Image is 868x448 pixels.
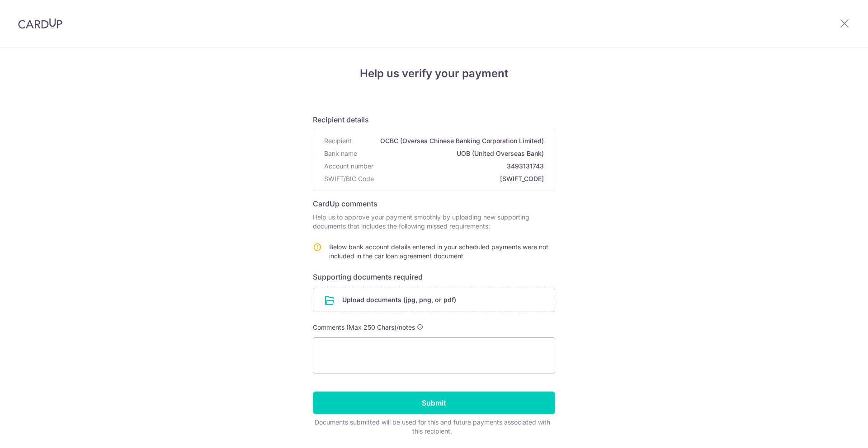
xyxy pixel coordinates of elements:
[324,149,357,158] span: Bank name
[313,392,555,414] input: Submit
[324,136,352,145] span: Recipient
[313,114,555,125] h6: Recipient details
[377,162,544,171] span: 3493131743
[324,174,374,183] span: SWIFT/BIC Code
[313,271,555,282] h6: Supporting documents required
[324,162,373,171] span: Account number
[377,174,544,183] span: [SWIFT_CODE]
[313,323,415,331] span: Comments (Max 250 Chars)/notes
[313,65,555,82] h4: Help us verify your payment
[313,288,555,312] div: Upload documents (jpg, png, or pdf)
[329,243,548,260] span: Below bank account details entered in your scheduled payments were not included in the car loan a...
[313,213,555,231] p: Help us to approve your payment smoothly by uploading new supporting documents that includes the ...
[313,418,552,436] div: Documents submitted will be used for this and future payments associated with this recipient.
[313,198,555,209] h6: CardUp comments
[355,136,544,145] span: OCBC (Oversea Chinese Banking Corporation Limited)
[361,149,544,158] span: UOB (United Overseas Bank)
[18,18,62,29] img: CardUp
